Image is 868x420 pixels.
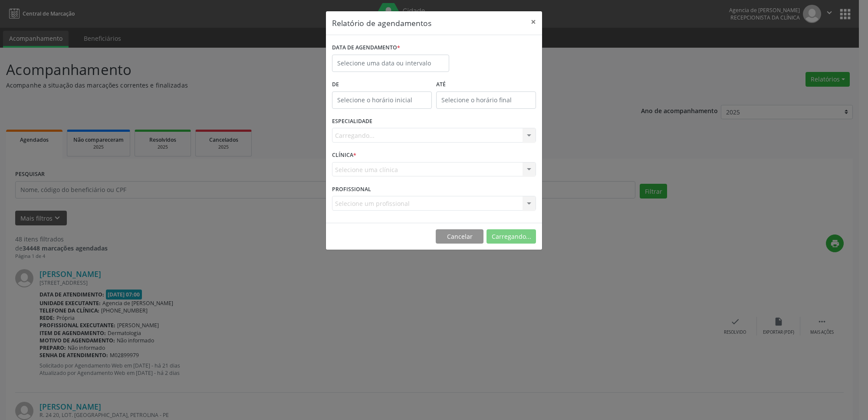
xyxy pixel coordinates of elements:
[487,229,536,244] button: Carregando...
[436,91,536,109] input: Selecione o horário final
[332,182,371,196] label: PROFISSIONAL
[525,11,542,33] button: Close
[332,17,431,29] h5: Relatório de agendamentos
[332,55,449,72] input: Selecione uma data ou intervalo
[332,78,432,91] label: De
[332,41,400,55] label: DATA DE AGENDAMENTO
[436,78,536,91] label: ATÉ
[332,91,432,109] input: Selecione o horário inicial
[332,115,372,128] label: ESPECIALIDADE
[436,229,483,244] button: Cancelar
[332,149,356,162] label: CLÍNICA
